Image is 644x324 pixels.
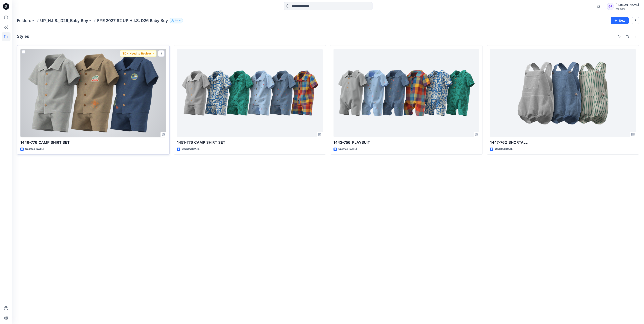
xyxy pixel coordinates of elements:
[334,140,479,145] p: 1443-756_PLAYSUIT
[17,18,31,23] a: Folders
[20,140,166,145] p: 1446-776_CAMP SHIRT SET
[607,3,614,10] div: GF
[175,18,178,23] p: 48
[490,49,636,137] a: 1447-762_SHORTALL
[616,7,639,10] div: Walmart
[338,147,357,151] p: Updated [DATE]
[182,147,200,151] p: Updated [DATE]
[97,18,168,23] p: FYE 2027 S2 UP H.I.S. D26 Baby Boy
[25,147,44,151] p: Updated [DATE]
[177,49,323,137] a: 1451-776_CAMP SHIRT SET
[20,49,166,137] a: 1446-776_CAMP SHIRT SET
[495,147,513,151] p: Updated [DATE]
[616,2,639,7] div: [PERSON_NAME]
[177,140,323,145] p: 1451-776_CAMP SHIRT SET
[611,17,629,24] button: New
[490,140,636,145] p: 1447-762_SHORTALL
[40,18,88,23] a: UP_H.I.S._D26_Baby Boy
[17,34,29,39] h4: Styles
[170,18,183,23] button: 48
[334,49,479,137] a: 1443-756_PLAYSUIT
